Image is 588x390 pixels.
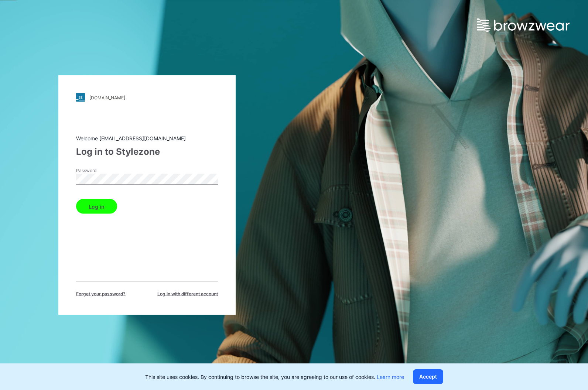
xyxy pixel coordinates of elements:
span: Log in with different account [157,291,218,297]
a: [DOMAIN_NAME] [76,93,218,102]
img: stylezone-logo.562084cfcfab977791bfbf7441f1a819.svg [76,93,85,102]
div: Welcome [EMAIL_ADDRESS][DOMAIN_NAME] [76,134,218,142]
span: Forget your password? [76,291,126,297]
button: Accept [413,369,443,384]
div: Log in to Stylezone [76,145,218,158]
p: This site uses cookies. By continuing to browse the site, you are agreeing to our use of cookies. [145,373,404,381]
label: Password [76,167,128,174]
a: Learn more [377,374,404,380]
button: Log in [76,199,117,214]
div: [DOMAIN_NAME] [89,95,125,100]
img: browzwear-logo.e42bd6dac1945053ebaf764b6aa21510.svg [477,18,570,32]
